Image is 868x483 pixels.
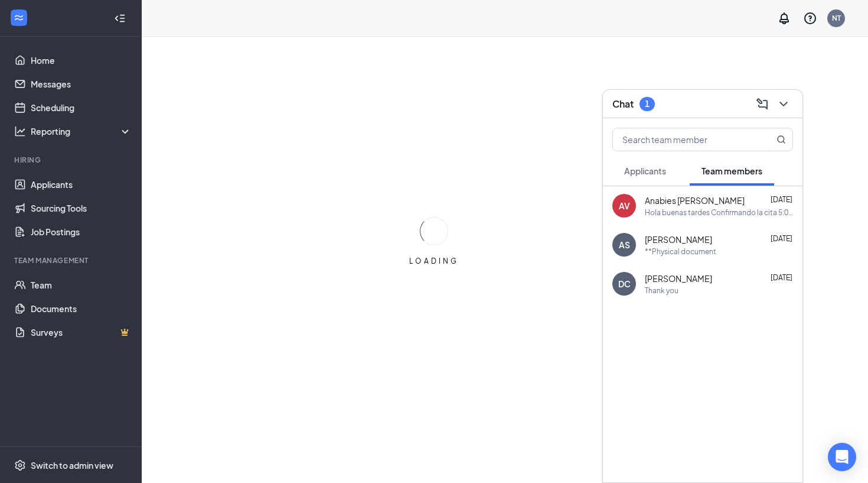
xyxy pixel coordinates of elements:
a: Home [31,48,132,72]
div: **Physical document [645,247,716,257]
div: Reporting [31,125,132,137]
svg: Settings [14,459,26,471]
div: NT [832,13,841,23]
svg: Notifications [777,11,791,25]
a: Job Postings [31,220,132,244]
a: Sourcing Tools [31,196,132,220]
input: Search team member [613,128,753,151]
div: DC [618,278,631,290]
span: [PERSON_NAME] [645,234,712,245]
span: Team members [701,166,762,176]
div: AS [619,239,630,251]
span: [DATE] [771,234,792,243]
svg: ChevronDown [776,97,791,111]
h3: Chat [612,98,634,111]
a: Team [31,273,132,297]
svg: Analysis [14,125,26,137]
a: Scheduling [31,96,132,119]
svg: ComposeMessage [755,97,769,111]
span: [DATE] [771,273,792,282]
a: Applicants [31,173,132,196]
svg: Collapse [114,12,126,24]
div: Team Management [14,255,129,265]
span: Anabies [PERSON_NAME] [645,195,745,206]
span: Applicants [624,166,666,176]
svg: QuestionInfo [803,11,817,25]
button: ComposeMessage [753,95,772,114]
span: [DATE] [771,195,792,204]
a: Documents [31,297,132,320]
div: Switch to admin view [31,459,113,471]
svg: MagnifyingGlass [776,135,786,144]
a: Messages [31,72,132,96]
div: Hola buenas tardes Confirmando la cita 5:00pm Si se mantiene o hay cambios Gracias [645,208,793,218]
div: Thank you [645,286,678,296]
a: SurveysCrown [31,320,132,344]
div: Open Intercom Messenger [828,443,856,471]
div: AV [619,200,630,212]
div: LOADING [404,256,464,266]
span: [PERSON_NAME] [645,273,712,284]
button: ChevronDown [774,95,793,114]
div: Hiring [14,155,129,165]
div: 1 [645,99,650,109]
svg: WorkstreamLogo [13,12,25,24]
